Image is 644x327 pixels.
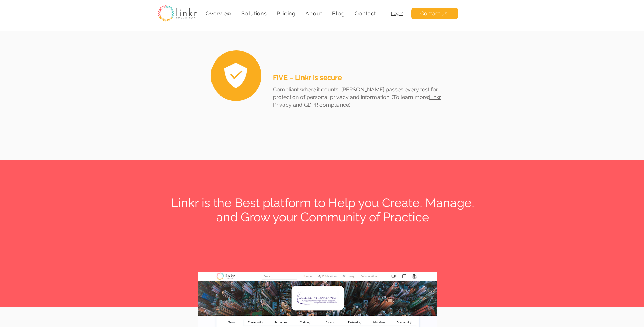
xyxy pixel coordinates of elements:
[273,73,342,82] span: FIVE – Linkr is secure
[273,86,442,109] p: Compliant where it counts, [PERSON_NAME] passes every test for protection of personal privacy and...
[332,10,345,17] span: Blog
[305,10,322,17] span: About
[411,8,458,19] a: Contact us!
[171,195,474,224] span: Linkr is the Best platform to Help you Create, Manage, and Grow your Community of Practice
[158,5,197,22] img: linkr_logo_transparentbg.png
[241,10,267,17] span: Solutions
[420,10,449,17] span: Contact us!
[238,7,271,20] div: Solutions
[277,10,296,17] span: Pricing
[351,7,380,20] a: Contact
[222,62,250,89] img: noun-secure-3323353-FFFFFF.png
[355,10,376,17] span: Contact
[206,10,232,17] span: Overview
[391,11,403,16] a: Login
[202,7,380,20] nav: Site
[329,7,349,20] a: Blog
[202,7,235,20] a: Overview
[273,7,299,20] a: Pricing
[302,7,326,20] div: About
[273,94,441,108] a: Linkr Privacy and GDPR compliance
